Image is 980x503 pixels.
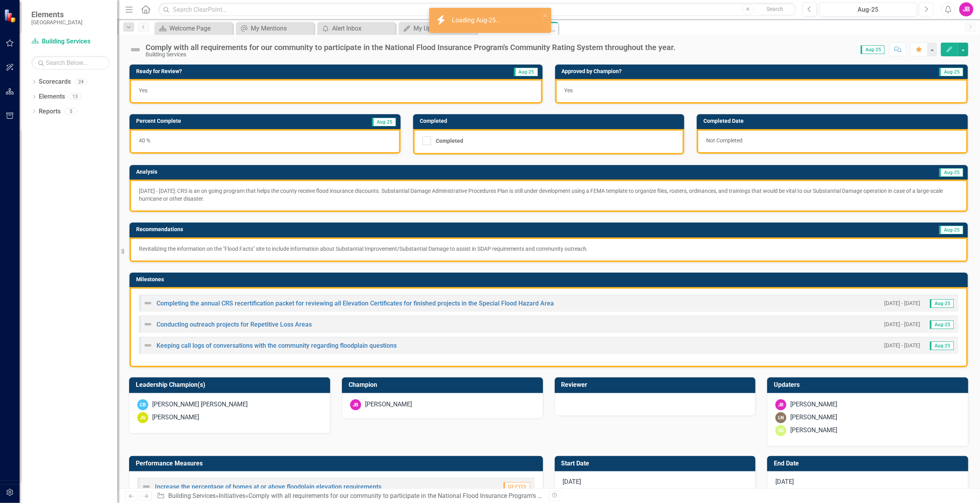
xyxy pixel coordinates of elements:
[790,413,837,422] div: [PERSON_NAME]
[930,320,954,329] span: Aug-25
[349,381,539,388] h3: Champion
[930,341,954,350] span: Aug-25
[169,23,231,33] div: Welcome Page
[561,381,752,388] h3: Reviewer
[39,77,71,86] a: Scorecards
[822,5,915,14] div: Aug-25
[884,300,920,307] small: [DATE] - [DATE]
[31,37,110,46] a: Building Services
[156,321,312,328] a: Conducting outreach projects for Repetitive Loss Areas
[697,129,968,154] div: Not Completed
[401,23,475,33] a: My Updates
[790,426,837,435] div: [PERSON_NAME]
[819,2,917,16] button: Aug-25
[31,10,83,19] span: Elements
[248,492,668,499] div: Comply with all requirements for our community to participate in the National Flood Insurance Pro...
[861,45,885,54] span: Aug-25
[774,381,964,388] h3: Updaters
[39,92,65,101] a: Elements
[156,23,231,33] a: Welcome Page
[939,68,963,76] span: Aug-25
[155,483,381,490] a: Increase the percentage of homes at or above floodplain elevation requirements
[129,43,142,56] img: Not Defined
[69,93,81,100] div: 13
[332,23,394,33] div: Alert Inbox
[350,399,361,410] div: JB
[365,400,412,409] div: [PERSON_NAME]
[775,412,786,423] div: LN
[139,187,958,203] p: [DATE] - [DATE]: CRS is an on going program that helps the county receive flood insurance discoun...
[755,4,795,15] button: Search
[420,118,680,124] h3: Completed
[168,492,216,499] a: Building Services
[4,9,18,23] img: ClearPoint Strategy
[775,478,794,485] span: [DATE]
[39,107,61,116] a: Reports
[137,412,148,423] div: JG
[136,460,539,467] h3: Performance Measures
[565,87,573,93] span: Yes
[31,19,83,25] small: [GEOGRAPHIC_DATA]
[775,425,786,436] div: SS
[959,2,973,16] button: JB
[563,478,581,485] span: [DATE]
[219,492,245,499] a: Initiatives
[136,68,398,74] h3: Ready for Review?
[146,43,676,52] div: Comply with all requirements for our community to participate in the National Flood Insurance Pro...
[157,492,543,501] div: » »
[156,342,397,349] a: Keeping call logs of conversations with the community regarding floodplain questions
[703,118,964,124] h3: Completed Date
[142,482,151,491] img: Not Defined
[251,23,312,33] div: My Mentions
[414,23,475,33] div: My Updates
[139,87,147,93] span: Yes
[65,108,77,115] div: 5
[158,3,796,16] input: Search ClearPoint...
[143,320,153,329] img: Not Defined
[930,299,954,308] span: Aug-25
[136,226,679,232] h3: Recommendations
[884,321,920,328] small: [DATE] - [DATE]
[137,399,148,410] div: CB
[136,277,964,282] h3: Milestones
[143,341,153,350] img: Not Defined
[562,68,847,74] h3: Approved by Champion?
[152,400,248,409] div: [PERSON_NAME] [PERSON_NAME]
[774,460,964,467] h3: End Date
[75,79,87,85] div: 24
[152,413,199,422] div: [PERSON_NAME]
[136,381,326,388] h3: Leadership Champion(s)
[766,6,783,12] span: Search
[452,16,502,25] div: Loading Aug-25...
[319,23,394,33] a: Alert Inbox
[143,298,153,308] img: Not Defined
[129,129,401,154] div: 40 %
[884,342,920,349] small: [DATE] - [DATE]
[372,118,396,126] span: Aug-25
[31,56,110,70] input: Search Below...
[561,460,752,467] h3: Start Date
[775,399,786,410] div: JB
[139,245,958,253] p: Revitalizing the information on the "Flood Facts" site to include information about Substantial I...
[146,52,676,57] div: Building Services
[543,11,548,20] button: close
[136,169,518,175] h3: Analysis
[503,482,530,491] span: Q3-FY25
[136,118,304,124] h3: Percent Complete
[790,400,837,409] div: [PERSON_NAME]
[514,68,538,76] span: Aug-25
[238,23,312,33] a: My Mentions
[939,226,963,234] span: Aug-25
[939,168,963,177] span: Aug-25
[156,300,554,307] a: Completing the annual CRS recertification packet for reviewing all Elevation Certificates for fin...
